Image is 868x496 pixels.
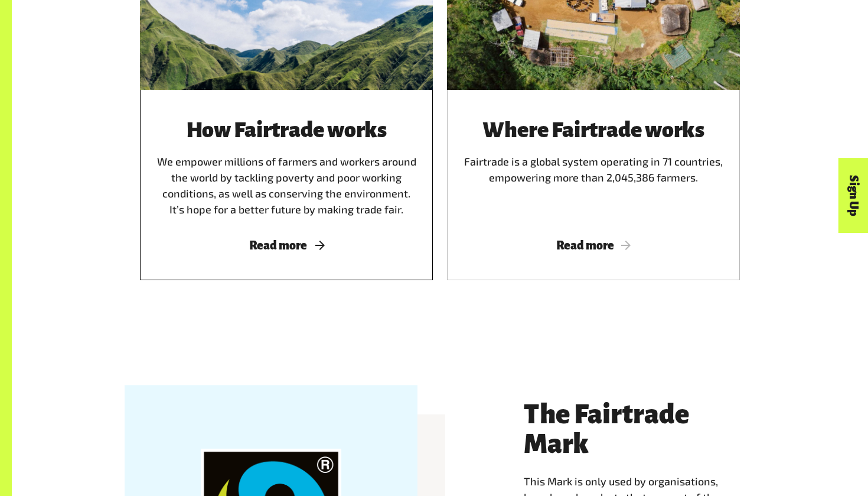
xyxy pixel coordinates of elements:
[461,118,726,142] h3: Where Fairtrade works
[154,118,419,142] h3: How Fairtrade works
[154,239,419,252] span: Read more
[461,239,726,252] span: Read more
[524,400,755,459] h3: The Fairtrade Mark
[461,118,726,218] div: Fairtrade is a global system operating in 71 countries, empowering more than 2,045,386 farmers.
[154,118,419,218] div: We empower millions of farmers and workers around the world by tackling poverty and poor working ...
